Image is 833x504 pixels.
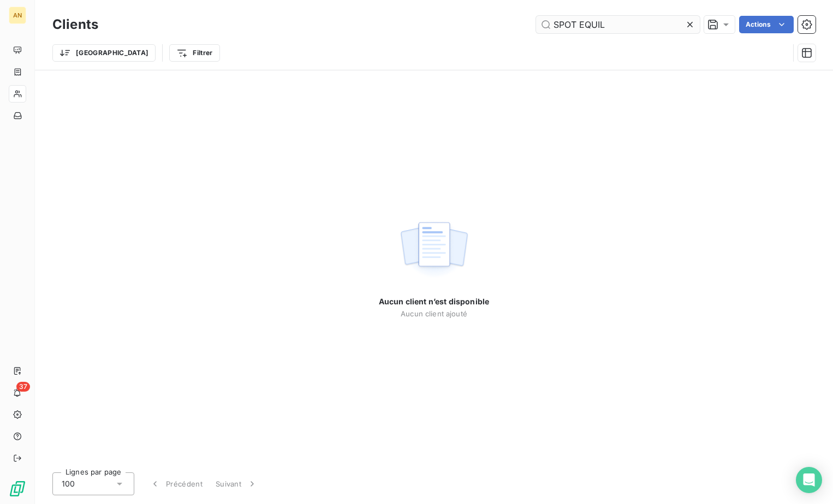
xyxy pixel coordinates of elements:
[739,16,794,33] button: Actions
[796,467,822,493] div: Open Intercom Messenger
[399,216,469,284] img: empty state
[143,472,209,495] button: Précédent
[16,382,30,392] span: 37
[209,472,264,495] button: Suivant
[536,16,700,33] input: Rechercher
[401,309,467,318] span: Aucun client ajouté
[379,296,489,307] span: Aucun client n’est disponible
[9,480,26,497] img: Logo LeanPay
[9,7,26,24] div: AN
[62,478,75,489] span: 100
[52,15,98,34] h3: Clients
[52,44,156,62] button: [GEOGRAPHIC_DATA]
[169,44,219,62] button: Filtrer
